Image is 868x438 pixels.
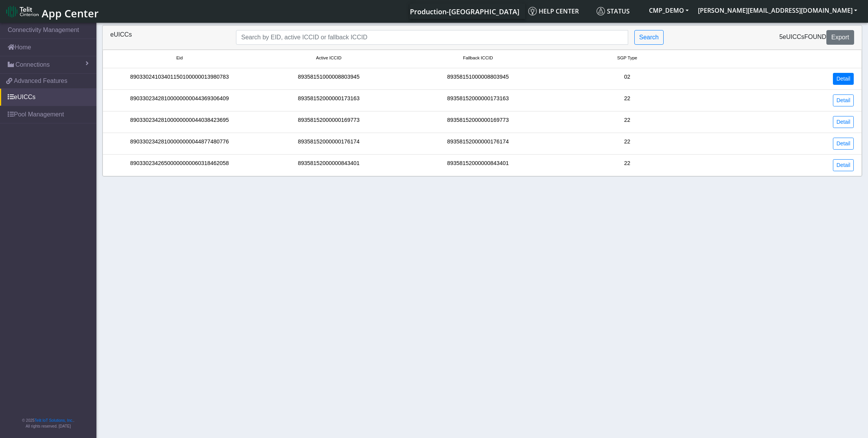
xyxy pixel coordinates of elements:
span: eUICCs [783,34,804,40]
div: 02 [553,73,702,85]
span: Production-[GEOGRAPHIC_DATA] [410,7,519,16]
input: Search... [236,30,628,45]
div: 89358152000000843401 [254,159,403,171]
div: 89033023426500000000060318462058 [105,159,254,171]
button: Search [634,30,664,45]
div: 89033024103401150100000013980783 [105,73,254,85]
img: status.svg [597,7,605,15]
div: 89358152000000173163 [403,94,553,106]
a: Status [593,3,644,19]
span: Advanced Features [14,76,67,86]
div: 89033023428100000000044877480776 [105,138,254,150]
div: eUICCs [104,30,230,45]
span: App Center [42,6,99,20]
div: 89358152000000176174 [254,138,403,150]
a: Detail [833,73,854,85]
span: Status [597,7,630,15]
img: logo-telit-cinterion-gw-new.png [6,5,39,18]
a: Detail [833,94,854,106]
div: 89358152000000173163 [254,94,403,106]
div: 22 [553,159,702,171]
span: Export [831,34,849,40]
span: found [804,34,826,40]
span: Active ICCID [316,55,342,61]
button: Export [826,30,854,45]
span: Eid [176,55,183,61]
span: SGP Type [617,55,637,61]
a: Detail [833,116,854,128]
div: 89358152000000169773 [254,116,403,128]
div: 89033023428100000000044038423695 [105,116,254,128]
a: Detail [833,159,854,171]
span: Connections [15,60,50,69]
div: 22 [553,94,702,106]
div: 89033023428100000000044369306409 [105,94,254,106]
div: 89358151000008803945 [403,73,553,85]
button: CMP_DEMO [644,3,693,17]
div: 22 [553,116,702,128]
div: 22 [553,138,702,150]
a: Detail [833,138,854,150]
img: knowledge.svg [528,7,537,15]
span: 5 [779,34,783,40]
span: Fallback ICCID [463,55,493,61]
div: 89358152000000843401 [403,159,553,171]
span: Help center [528,7,579,15]
a: Telit IoT Solutions, Inc. [35,418,73,423]
a: Help center [525,3,593,19]
a: App Center [6,3,98,20]
div: 89358152000000176174 [403,138,553,150]
div: 89358151000008803945 [254,73,403,85]
button: [PERSON_NAME][EMAIL_ADDRESS][DOMAIN_NAME] [693,3,862,17]
a: Your current platform instance [410,3,519,19]
div: 89358152000000169773 [403,116,553,128]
